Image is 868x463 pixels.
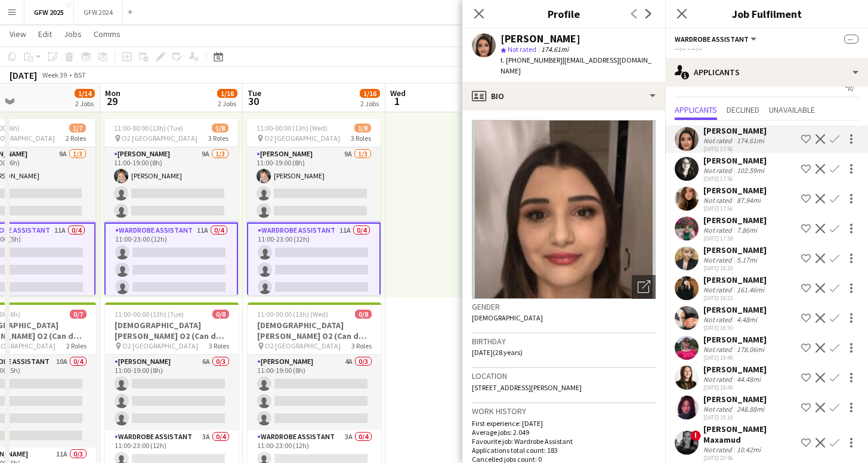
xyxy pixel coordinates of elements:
span: 11:00-00:00 (13h) (Wed) [257,310,328,319]
span: 0/7 [70,310,87,319]
div: BST [74,70,86,79]
span: 29 [103,94,121,108]
app-card-role: [PERSON_NAME]4A0/311:00-19:00 (8h) [248,355,381,430]
span: 1/8 [212,124,228,132]
span: 1/14 [75,89,95,98]
span: Wed [390,88,406,98]
div: [PERSON_NAME] [703,185,767,196]
span: [STREET_ADDRESS][PERSON_NAME] [472,383,582,392]
span: O2 [GEOGRAPHIC_DATA] [122,134,197,143]
span: 11:00-00:00 (13h) (Tue) [114,124,183,132]
span: 3 Roles [351,341,372,350]
a: Comms [89,26,125,42]
button: GFW 2025 [24,1,74,24]
div: [PERSON_NAME] [703,125,767,136]
span: O2 [GEOGRAPHIC_DATA] [264,134,340,143]
div: --:-- - --:-- [675,44,858,53]
div: [DATE] 18:48 [703,384,767,391]
div: Not rated [703,375,734,384]
h3: Work history [472,406,656,416]
span: 1 [388,94,406,108]
p: First experience: [DATE] [472,419,656,428]
span: Declined [727,106,759,114]
h3: Gender [472,301,656,312]
div: Not rated [703,196,734,205]
div: 174.61mi [734,136,767,145]
app-card-role: [PERSON_NAME]9A1/311:00-19:00 (8h)[PERSON_NAME] [247,147,381,223]
div: [PERSON_NAME] [703,394,767,405]
span: 30 [246,94,261,108]
div: [PERSON_NAME] [703,215,767,226]
app-card-role: Wardrobe Assistant11A0/411:00-23:00 (12h) [104,223,238,317]
span: Tue [248,88,261,98]
span: View [10,29,26,39]
span: 3 Roles [209,341,229,350]
div: 178.06mi [734,345,767,354]
div: 161.46mi [734,285,767,294]
div: [DATE] 18:48 [703,354,767,362]
div: 10.42mi [734,445,763,454]
span: Edit [38,29,52,39]
div: [DATE] 19:10 [703,413,767,421]
p: Average jobs: 2.049 [472,428,656,437]
div: [DATE] 18:30 [703,324,767,332]
button: GFW 2024 [74,1,123,24]
div: [DATE] 17:59 [703,234,767,242]
span: Unavailable [769,106,815,114]
span: 11:00-00:00 (13h) (Wed) [257,124,328,132]
span: Comms [94,29,121,39]
div: Not rated [703,345,734,354]
img: Crew avatar or photo [472,120,656,299]
p: Applications total count: 183 [472,446,656,455]
span: 1/16 [217,89,237,98]
span: O2 [GEOGRAPHIC_DATA] [122,341,198,350]
div: [PERSON_NAME] [703,334,767,345]
a: View [5,26,31,42]
div: Not rated [703,136,734,145]
div: 248.88mi [734,405,767,413]
div: [PERSON_NAME] [703,364,767,375]
div: 2 Jobs [218,99,237,108]
div: Bio [462,82,665,110]
h3: Location [472,371,656,381]
span: 174.61mi [539,45,571,54]
span: 1/16 [360,89,380,98]
div: Not rated [703,405,734,413]
h3: [DEMOGRAPHIC_DATA][PERSON_NAME] O2 (Can do [DATE]) [105,320,239,341]
div: 102.59mi [734,166,767,175]
span: 11:00-00:00 (13h) (Tue) [115,310,184,319]
h3: [DEMOGRAPHIC_DATA][PERSON_NAME] O2 (Can do [DATE]) [248,320,381,341]
span: Applicants [675,106,717,114]
span: 2 Roles [66,341,87,350]
div: [DATE] 17:56 [703,205,767,212]
span: [DEMOGRAPHIC_DATA] [472,313,543,322]
span: O2 [GEOGRAPHIC_DATA] [265,341,341,350]
button: Wardrobe Assistant [675,35,758,44]
div: [DATE] [10,69,37,81]
app-job-card: 11:00-00:00 (13h) (Wed)1/8 O2 [GEOGRAPHIC_DATA]3 Roles[PERSON_NAME]9A1/311:00-19:00 (8h)[PERSON_N... [247,119,381,295]
div: Not rated [703,315,734,324]
span: 3 Roles [208,134,228,143]
div: Applicants [665,58,868,87]
app-job-card: 11:00-00:00 (13h) (Tue)1/8 O2 [GEOGRAPHIC_DATA]3 Roles[PERSON_NAME]9A1/311:00-19:00 (8h)[PERSON_N... [104,119,238,295]
div: Not rated [703,226,734,234]
span: | [EMAIL_ADDRESS][DOMAIN_NAME] [501,55,651,75]
div: [PERSON_NAME] [703,155,767,166]
div: 2 Jobs [75,99,94,108]
div: [PERSON_NAME] [501,33,580,44]
div: [DATE] 17:56 [703,175,767,183]
span: 1/8 [354,124,371,132]
div: Not rated [703,285,734,294]
span: 1/7 [69,124,86,132]
div: Not rated [703,255,734,264]
div: 4.48mi [734,315,759,324]
span: 3 Roles [351,134,371,143]
span: 0/8 [355,310,372,319]
div: [DATE] 18:21 [703,294,767,302]
p: Favourite job: Wardrobe Assistant [472,437,656,446]
div: 7.86mi [734,226,759,234]
h3: Job Fulfilment [665,6,868,21]
span: Jobs [64,29,82,39]
a: Edit [33,26,57,42]
div: [PERSON_NAME] [703,274,767,285]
